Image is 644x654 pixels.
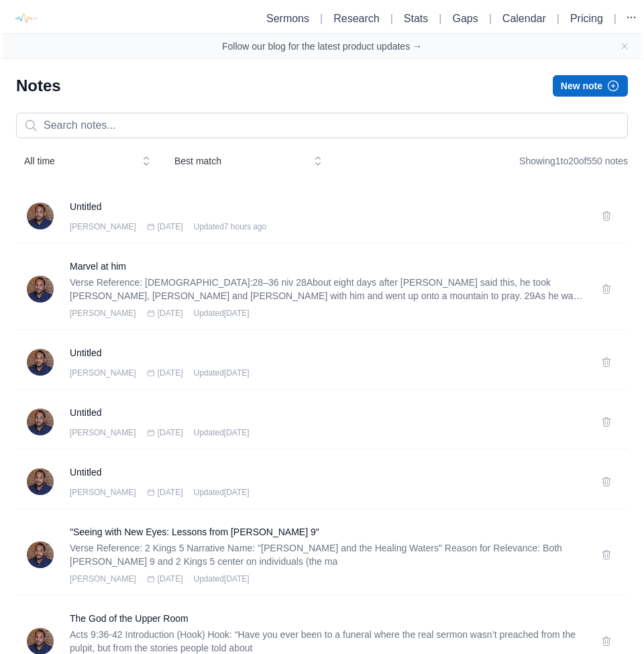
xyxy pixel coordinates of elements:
a: Untitled [70,200,585,213]
span: Updated [DATE] [193,368,249,378]
span: [DATE] [158,308,183,319]
span: [PERSON_NAME] [70,574,136,584]
div: Showing 1 to 20 of 550 notes [519,149,628,173]
img: Phillip Burch [27,276,54,303]
a: Marvel at him [70,260,585,273]
span: [PERSON_NAME] [70,308,136,319]
li: | [484,11,497,27]
span: [DATE] [158,427,183,438]
img: Phillip Burch [27,349,54,376]
button: Close banner [619,41,630,52]
img: Phillip Burch [27,468,54,495]
span: [DATE] [158,574,183,584]
p: Verse Reference: 2 Kings 5 Narrative Name: "[PERSON_NAME] and the Healing Waters" Reason for Rele... [70,541,585,568]
a: Calendar [502,13,546,24]
button: New note [553,75,628,97]
img: Phillip Burch [27,203,54,229]
li: | [608,11,622,27]
a: Follow our blog for the latest product updates → [222,40,422,53]
span: [PERSON_NAME] [70,427,136,438]
span: [DATE] [158,487,183,498]
span: [PERSON_NAME] [70,487,136,498]
button: Best match [166,149,330,173]
p: Verse Reference: [DEMOGRAPHIC_DATA]:28–36 niv 28About eight days after [PERSON_NAME] said this, h... [70,276,585,303]
li: | [385,11,398,27]
a: "Seeing with New Eyes: Lessons from [PERSON_NAME] 9" [70,525,585,539]
a: The God of the Upper Room [70,612,585,625]
img: logo [10,3,40,34]
a: Untitled [70,406,585,419]
span: Best match [174,154,303,168]
input: Search notes... [16,113,628,138]
a: Pricing [570,13,603,24]
span: All time [24,154,131,168]
span: [PERSON_NAME] [70,368,136,378]
a: Gaps [452,13,478,24]
img: Phillip Burch [27,408,54,435]
li: | [551,11,565,27]
a: Untitled [70,466,585,479]
span: [DATE] [158,368,183,378]
li: | [433,11,447,27]
li: | [315,11,328,27]
a: Stats [404,13,428,24]
span: Updated [DATE] [193,487,249,498]
span: Updated [DATE] [193,308,249,319]
span: [DATE] [158,221,183,232]
a: Untitled [70,346,585,360]
img: Phillip Burch [27,541,54,568]
button: All time [16,149,158,173]
h1: Notes [16,75,61,97]
a: Research [333,13,379,24]
span: Updated [DATE] [193,574,249,584]
a: Sermons [266,13,309,24]
span: Updated [DATE] [193,427,249,438]
span: [PERSON_NAME] [70,221,136,232]
span: Updated 7 hours ago [193,221,266,232]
